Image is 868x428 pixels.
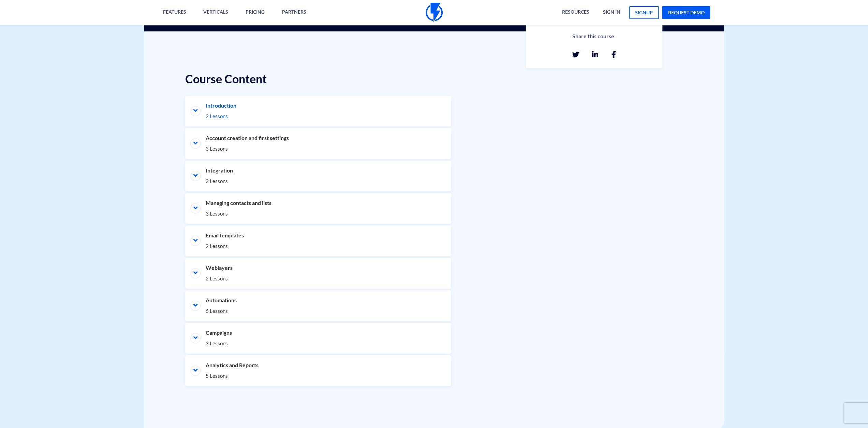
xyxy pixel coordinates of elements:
li: Introduction [185,96,451,126]
span: 2 Lessons [206,275,431,282]
span: 5 Lessons [206,372,431,379]
span: 3 Lessons [206,145,431,152]
span: 3 Lessons [206,340,431,347]
li: Campaigns [185,323,451,354]
p: Share this course: [572,31,616,41]
li: Automations [185,290,451,321]
a: Share on LinkedIn [592,51,598,58]
a: request demo [662,6,710,19]
a: Share on Facebook [611,51,616,58]
span: 3 Lessons [206,210,431,217]
h2: Course Content [185,72,451,85]
span: 6 Lessons [206,307,431,315]
li: Analytics and Reports [185,355,451,386]
span: 2 Lessons [206,243,431,250]
a: Share on Twitter [572,51,579,58]
li: Managing contacts and lists [185,193,451,224]
li: Weblayers [185,258,451,289]
li: Email templates [185,225,451,256]
li: Account creation and first settings [185,128,451,159]
span: 3 Lessons [206,178,431,185]
span: 2 Lessons [206,113,431,120]
li: Integration [185,161,451,191]
a: signup [629,6,659,19]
